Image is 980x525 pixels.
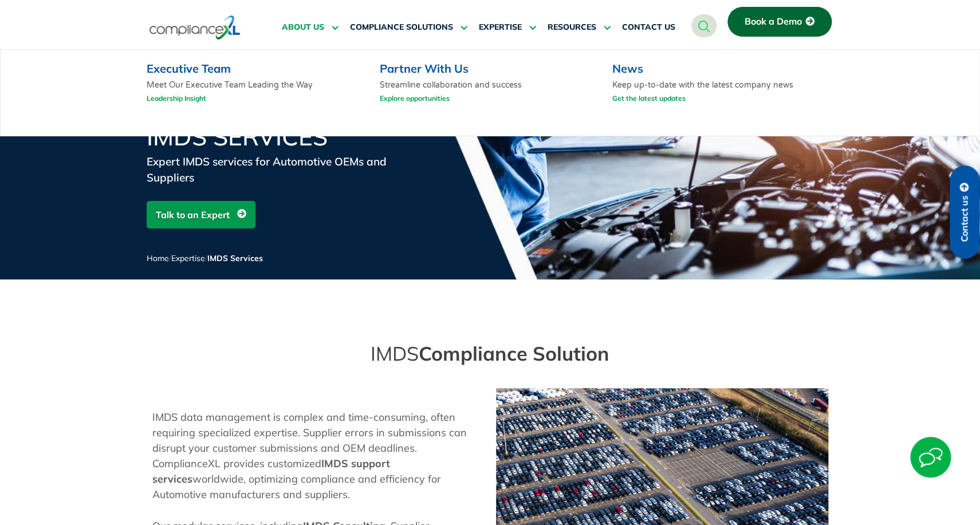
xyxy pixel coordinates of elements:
span: COMPLIANCE SOLUTIONS [350,22,453,33]
span: IMDS Services [207,253,263,263]
div: Expert IMDS services for Automotive OEMs and Suppliers [147,153,422,185]
a: EXPERTISE [479,14,536,41]
a: Book a Demo [727,7,832,37]
a: Talk to an Expert [147,201,255,228]
img: Start Chat [910,437,951,477]
a: ABOUT US [282,14,339,41]
span: Book a Demo [745,17,802,27]
a: navsearch-button [691,14,717,37]
a: Get the latest updates [612,91,686,105]
span: CONTACT US [622,22,675,33]
span: / / [147,253,263,263]
a: Partner With Us [379,61,468,76]
a: Home [147,253,169,263]
a: CONTACT US [622,14,675,41]
img: logo-one.svg [149,14,241,41]
span: EXPERTISE [479,22,522,33]
p: IMDS data management is complex and time-consuming, often requiring specialized expertise. Suppli... [152,409,485,502]
span: Contact us [959,195,970,242]
span: Talk to an Expert [156,204,230,226]
a: News [612,61,643,76]
a: Leadership Insight [147,91,206,105]
a: Expertise [171,253,205,263]
a: Explore opportunities [379,91,449,105]
h1: IMDS Services [147,125,422,149]
p: Meet Our Executive Team Leading the Way [147,80,364,109]
span: ABOUT US [282,22,324,33]
a: RESOURCES [548,14,611,41]
p: Keep up-to-date with the latest company news [612,80,829,109]
a: Executive Team [147,61,231,76]
span: IMDS [371,341,419,366]
div: Compliance Solution [147,348,834,360]
a: COMPLIANCE SOLUTIONS [350,14,467,41]
span: RESOURCES [548,22,596,33]
a: Contact us [950,165,979,259]
p: Streamline collaboration and success [379,80,521,109]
